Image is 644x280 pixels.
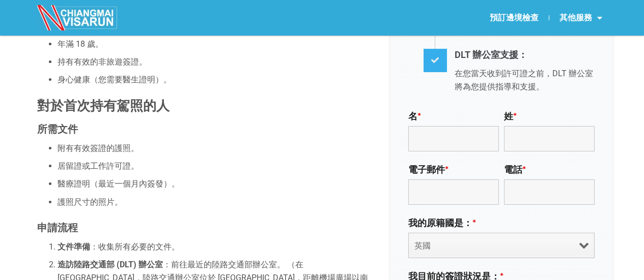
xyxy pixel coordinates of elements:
[58,161,139,171] font: 居留證或工作許可證。
[480,6,549,29] a: 預訂邊境檢查
[408,164,445,175] font: 電子郵件
[90,242,180,252] font: ：收集所有必要的文件。
[559,13,592,22] font: 其他服務
[58,143,139,153] font: 附有有效簽證的護照。
[549,6,612,29] a: 其他服務
[58,197,123,207] font: 護照尺寸的照片。
[504,110,513,121] font: 姓
[408,217,472,228] font: 我的原籍國是：
[58,57,147,67] font: 持有有效的非旅遊簽證。
[58,179,180,189] font: 醫療證明（最近一個月內簽發）。
[455,49,527,60] font: DLT 辦公室支援：
[322,6,612,29] nav: 選單
[408,110,417,121] font: 名
[58,242,90,252] font: 文件準備
[37,98,170,113] font: 對於首次持有駕照的人
[37,221,78,233] font: 申請流程
[490,13,539,22] font: 預訂邊境檢查
[455,69,593,91] font: 在您當天收到許可證之前，DLT 辦公室將為您提供指導和支援。
[58,75,172,84] font: 身心健康（您需要醫生證明）。
[37,122,78,135] font: 所需文件
[58,260,163,269] font: 造訪陸路交通部 (DLT) 辦公室
[58,39,103,49] font: 年滿 18 歲。
[504,164,522,175] font: 電話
